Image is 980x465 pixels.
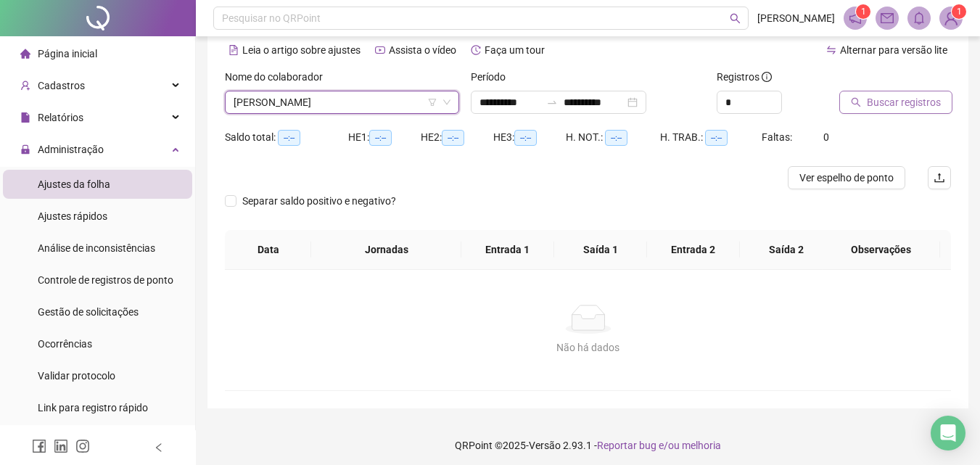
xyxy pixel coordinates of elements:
[799,170,894,186] span: Ver espelho de ponto
[38,210,107,222] span: Ajustes rápidos
[348,129,421,146] div: HE 1:
[442,130,464,146] span: --:--
[38,80,85,91] span: Cadastros
[840,44,947,56] span: Alternar para versão lite
[546,96,558,108] span: swap-right
[788,166,905,189] button: Ver espelho de ponto
[493,129,566,146] div: HE 3:
[849,12,862,25] span: notification
[546,96,558,108] span: to
[32,439,46,453] span: facebook
[38,306,139,318] span: Gestão de solicitações
[931,416,965,450] div: Open Intercom Messenger
[20,144,30,155] span: lock
[762,72,772,82] span: info-circle
[717,69,772,85] span: Registros
[833,242,928,258] span: Observações
[225,230,311,270] th: Data
[38,178,110,190] span: Ajustes da folha
[38,48,97,59] span: Página inicial
[740,230,833,270] th: Saída 2
[225,69,332,85] label: Nome do colaborador
[514,130,537,146] span: --:--
[660,129,762,146] div: H. TRAB.:
[566,129,660,146] div: H. NOT.:
[471,45,481,55] span: history
[375,45,385,55] span: youtube
[952,4,966,19] sup: Atualize o seu contato no menu Meus Dados
[957,7,962,17] span: 1
[311,230,461,270] th: Jornadas
[38,144,104,155] span: Administração
[38,242,155,254] span: Análise de inconsistências
[856,4,870,19] sup: 1
[554,230,647,270] th: Saída 1
[38,370,115,382] span: Validar protocolo
[823,131,829,143] span: 0
[461,230,554,270] th: Entrada 1
[861,7,866,17] span: 1
[20,112,30,123] span: file
[428,98,437,107] span: filter
[705,130,728,146] span: --:--
[234,91,450,113] span: JOÃO VITOR WICKEINECKI
[913,12,926,25] span: bell
[730,13,741,24] span: search
[867,94,941,110] span: Buscar registros
[529,440,561,451] span: Versão
[236,193,402,209] span: Separar saldo positivo e negativo?
[75,439,90,453] span: instagram
[826,45,836,55] span: swap
[839,91,952,114] button: Buscar registros
[54,439,68,453] span: linkedin
[228,45,239,55] span: file-text
[278,130,300,146] span: --:--
[940,7,962,29] img: 94151
[597,440,721,451] span: Reportar bug e/ou melhoria
[369,130,392,146] span: --:--
[757,10,835,26] span: [PERSON_NAME]
[389,44,456,56] span: Assista o vídeo
[881,12,894,25] span: mail
[38,274,173,286] span: Controle de registros de ponto
[934,172,945,184] span: upload
[242,340,934,355] div: Não há dados
[485,44,545,56] span: Faça um tour
[471,69,515,85] label: Período
[822,230,940,270] th: Observações
[38,112,83,123] span: Relatórios
[442,98,451,107] span: down
[38,402,148,413] span: Link para registro rápido
[20,81,30,91] span: user-add
[647,230,740,270] th: Entrada 2
[225,129,348,146] div: Saldo total:
[851,97,861,107] span: search
[154,443,164,453] span: left
[38,338,92,350] span: Ocorrências
[20,49,30,59] span: home
[242,44,361,56] span: Leia o artigo sobre ajustes
[762,131,794,143] span: Faltas:
[605,130,627,146] span: --:--
[421,129,493,146] div: HE 2:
